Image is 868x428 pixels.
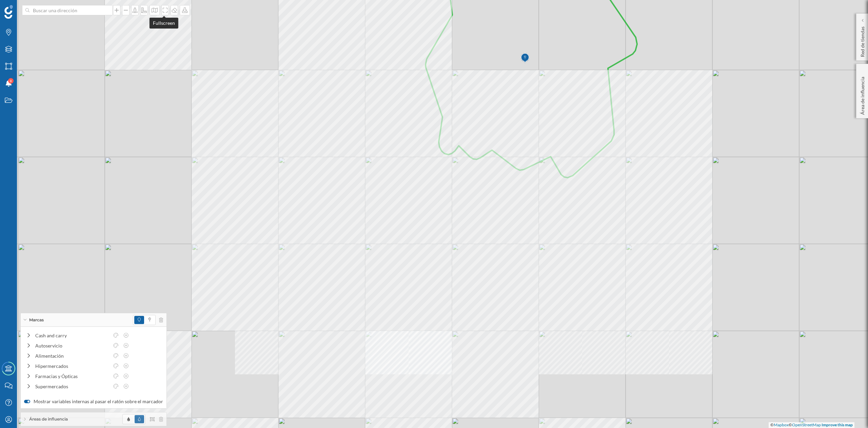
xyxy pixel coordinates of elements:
span: Marcas [29,317,44,323]
div: Alimentación [35,352,109,359]
a: Improve this map [822,422,853,427]
p: Área de influencia [859,74,866,115]
p: Red de tiendas [859,24,866,57]
div: Supermercados [35,383,109,390]
div: Farmacias y Ópticas [35,373,109,380]
a: OpenStreetMap [792,422,821,427]
div: Fullscreen [150,18,178,29]
span: 8 [10,77,12,84]
span: Áreas de influencia [29,416,68,422]
img: Marker [521,51,529,65]
img: Geoblink Logo [4,5,13,19]
a: Mapbox [774,422,789,427]
div: © © [769,422,854,428]
div: Cash and carry [35,332,109,339]
label: Mostrar variables internas al pasar el ratón sobre el marcador [24,398,163,405]
div: Hipermercados [35,362,109,370]
div: Autoservicio [35,342,109,349]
